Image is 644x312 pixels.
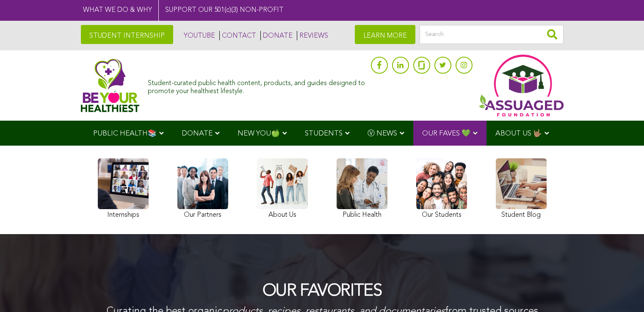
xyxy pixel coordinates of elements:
iframe: Chat Widget [602,271,644,312]
span: STUDENTS [305,130,343,137]
div: Student-curated public health content, products, and guides designed to promote your healthiest l... [148,75,366,96]
a: YOUTUBE [182,31,215,40]
img: glassdoor [418,61,424,69]
span: ABOUT US 🤟🏽 [495,130,542,137]
input: Search [420,25,564,44]
img: Assuaged App [479,55,564,116]
a: REVIEWS [297,31,328,40]
div: Navigation Menu [81,121,564,146]
span: PUBLIC HEALTH📚 [93,130,157,137]
a: DONATE [260,31,293,40]
img: Assuaged [81,58,140,112]
span: NEW YOU🍏 [238,130,280,137]
span: OUR FAVES 💚 [422,130,470,137]
h1: OUR FAVORITES [106,282,538,301]
span: Ⓥ NEWS [368,130,397,137]
a: CONTACT [219,31,256,40]
span: DONATE [182,130,213,137]
a: STUDENT INTERNSHIP [81,25,173,44]
a: LEARN MORE [355,25,415,44]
